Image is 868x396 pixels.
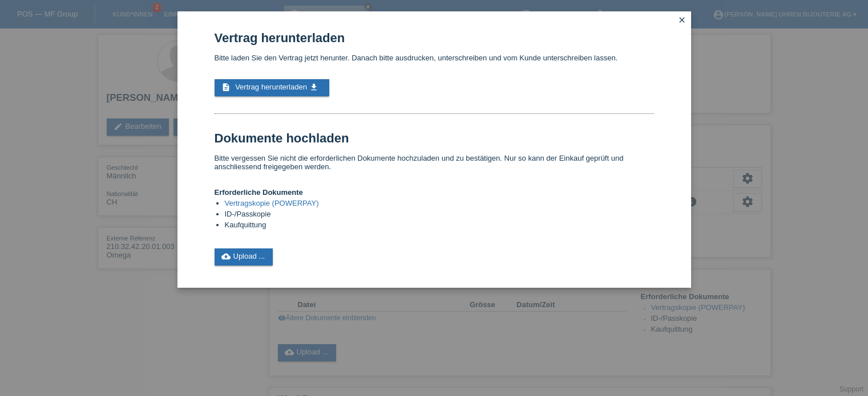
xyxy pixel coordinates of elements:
[225,199,319,207] a: Vertragskopie (POWERPAY)
[215,248,273,266] a: cloud_uploadUpload ...
[235,83,307,91] span: Vertrag herunterladen
[215,54,654,62] p: Bitte laden Sie den Vertrag jetzt herunter. Danach bitte ausdrucken, unterschreiben und vom Kunde...
[221,252,231,261] i: cloud_upload
[309,83,318,92] i: get_app
[221,83,231,92] i: description
[677,15,687,25] i: close
[225,221,654,231] li: Kaufquittung
[215,131,654,145] h1: Dokumente hochladen
[215,154,654,171] p: Bitte vergessen Sie nicht die erforderlichen Dokumente hochzuladen und zu bestätigen. Nur so kann...
[225,210,654,221] li: ID-/Passkopie
[215,79,329,96] a: description Vertrag herunterladen get_app
[215,188,654,197] h4: Erforderliche Dokumente
[215,31,654,45] h1: Vertrag herunterladen
[675,14,689,27] a: close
